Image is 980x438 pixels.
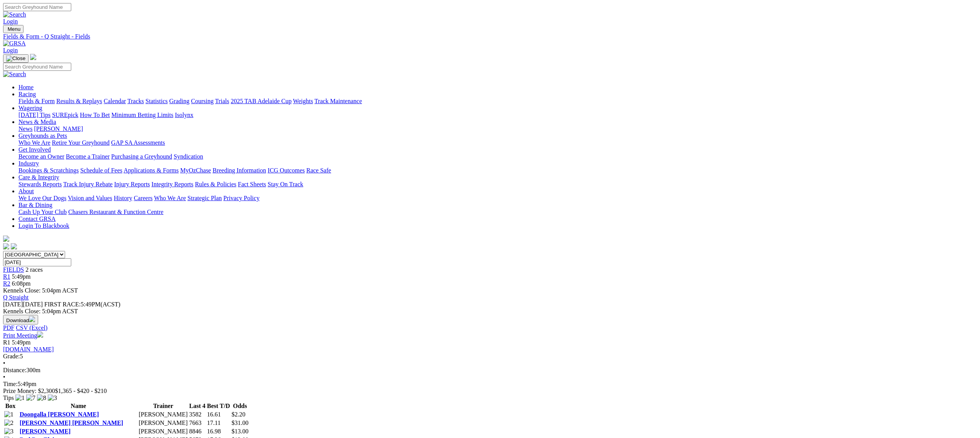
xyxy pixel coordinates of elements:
[63,181,112,187] a: Track Injury Rebate
[18,195,66,201] a: We Love Our Dogs
[56,98,102,104] a: Results & Replays
[306,167,331,174] a: Race Safe
[3,3,71,11] input: Search
[3,287,78,294] span: Kennels Close: 5:04pm ACST
[3,395,14,401] span: Tips
[138,419,188,427] td: [PERSON_NAME]
[111,112,173,118] a: Minimum Betting Limits
[189,402,206,410] th: Last 4
[4,428,13,435] img: 3
[3,374,5,380] span: •
[3,346,54,353] a: [DOMAIN_NAME]
[169,98,189,104] a: Grading
[18,181,977,188] div: Care & Integrity
[195,181,236,187] a: Rules & Policies
[68,195,112,201] a: Vision and Values
[3,301,23,308] span: [DATE]
[104,98,126,104] a: Calendar
[18,112,50,118] a: [DATE] Tips
[315,98,362,104] a: Track Maintenance
[3,381,18,387] span: Time:
[4,420,13,426] img: 2
[29,316,35,322] img: download.svg
[18,146,51,153] a: Get Involved
[174,153,203,160] a: Syndication
[3,280,10,287] a: R2
[3,339,10,346] span: R1
[26,395,35,401] img: 7
[213,167,266,174] a: Breeding Information
[18,84,34,90] a: Home
[80,167,122,174] a: Schedule of Fees
[124,167,179,174] a: Applications & Forms
[188,195,222,201] a: Strategic Plan
[25,266,43,273] span: 2 races
[215,98,229,104] a: Trials
[18,209,977,216] div: Bar & Dining
[18,209,67,215] a: Cash Up Your Club
[30,54,36,60] img: logo-grsa-white.png
[114,195,132,201] a: History
[52,139,110,146] a: Retire Your Greyhound
[3,301,43,308] span: [DATE]
[3,236,9,242] img: logo-grsa-white.png
[18,216,55,222] a: Contact GRSA
[18,139,977,146] div: Greyhounds as Pets
[3,360,5,366] span: •
[37,331,43,338] img: printer.svg
[189,428,206,435] td: 8846
[3,40,26,47] img: GRSA
[18,195,977,202] div: About
[207,428,231,435] td: 16.98
[18,181,62,187] a: Stewards Reports
[20,411,99,418] a: Doongalla [PERSON_NAME]
[138,411,188,418] td: [PERSON_NAME]
[189,419,206,427] td: 7663
[18,98,977,105] div: Racing
[3,367,977,374] div: 300m
[55,388,107,394] span: $1,365 - $420 - $210
[66,153,110,160] a: Become a Trainer
[18,153,64,160] a: Become an Owner
[231,420,248,426] span: $31.00
[18,188,34,194] a: About
[6,55,25,62] img: Close
[127,98,144,104] a: Tracks
[18,139,50,146] a: Who We Are
[20,420,123,426] a: [PERSON_NAME] [PERSON_NAME]
[138,428,188,435] td: [PERSON_NAME]
[180,167,211,174] a: MyOzChase
[18,105,42,111] a: Wagering
[3,71,26,78] img: Search
[231,428,248,435] span: $13.00
[231,411,245,418] span: $2.20
[3,381,977,388] div: 5:49pm
[3,266,24,273] a: FIELDS
[3,47,18,53] a: Login
[4,411,13,418] img: 1
[207,419,231,427] td: 17.11
[238,181,266,187] a: Fact Sheets
[18,98,55,104] a: Fields & Form
[68,209,163,215] a: Chasers Restaurant & Function Centre
[3,388,977,395] div: Prize Money: $2,300
[189,411,206,418] td: 3582
[3,308,977,315] div: Kennels Close: 5:04pm ACST
[5,403,16,409] span: Box
[37,395,46,401] img: 8
[3,324,977,331] div: Download
[16,324,47,331] a: CSV (Excel)
[3,367,26,373] span: Distance:
[18,167,977,174] div: Industry
[12,280,31,287] span: 6:08pm
[114,181,150,187] a: Injury Reports
[3,33,977,40] a: Fields & Form - Q Straight - Fields
[12,339,31,346] span: 5:49pm
[268,181,303,187] a: Stay On Track
[151,181,193,187] a: Integrity Reports
[20,428,70,435] a: [PERSON_NAME]
[3,324,14,331] a: PDF
[3,273,10,280] a: R1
